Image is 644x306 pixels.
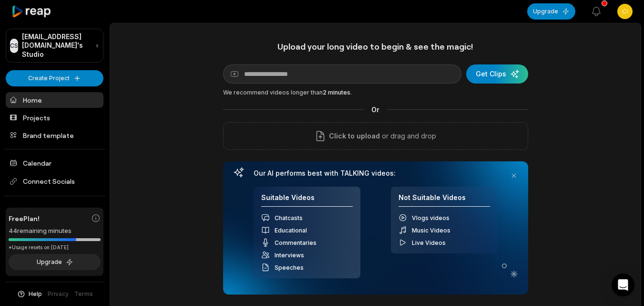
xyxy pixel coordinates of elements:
h4: Not Suitable Videos [399,193,490,207]
h4: Suitable Videos [261,193,353,207]
h3: Our AI performs best with TALKING videos: [254,169,498,178]
a: Home [6,92,103,108]
span: Music Videos [412,227,450,234]
div: We recommend videos longer than . [223,88,528,97]
a: Brand template [6,127,103,143]
span: Interviews [275,252,304,259]
h1: Upload your long video to begin & see the magic! [223,41,528,52]
p: or drag and drop [380,130,436,142]
p: [EMAIL_ADDRESS][DOMAIN_NAME]'s Studio [22,32,92,59]
button: Help [17,290,42,298]
div: 44 remaining minutes [9,226,101,236]
span: Chatcasts [275,214,303,222]
span: 2 minutes [323,89,350,96]
a: Privacy [48,290,69,298]
div: *Usage resets on [DATE] [9,244,101,251]
span: Live Videos [412,239,446,246]
span: Vlogs videos [412,214,450,222]
button: Create Project [6,70,103,86]
span: Speeches [275,264,304,271]
span: Help [29,290,42,298]
a: Terms [74,290,93,298]
span: Commentaries [275,239,317,246]
button: Get Clips [466,64,528,84]
a: Projects [6,110,103,126]
span: Free Plan! [9,213,40,223]
span: Or [364,105,387,115]
a: Calendar [6,155,103,171]
div: Open Intercom Messenger [612,274,634,296]
button: Upgrade [9,254,101,270]
div: CS [10,39,18,53]
span: Educational [275,227,307,234]
span: Click to upload [329,130,380,142]
span: Connect Socials [6,173,103,190]
button: Upgrade [527,3,575,20]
